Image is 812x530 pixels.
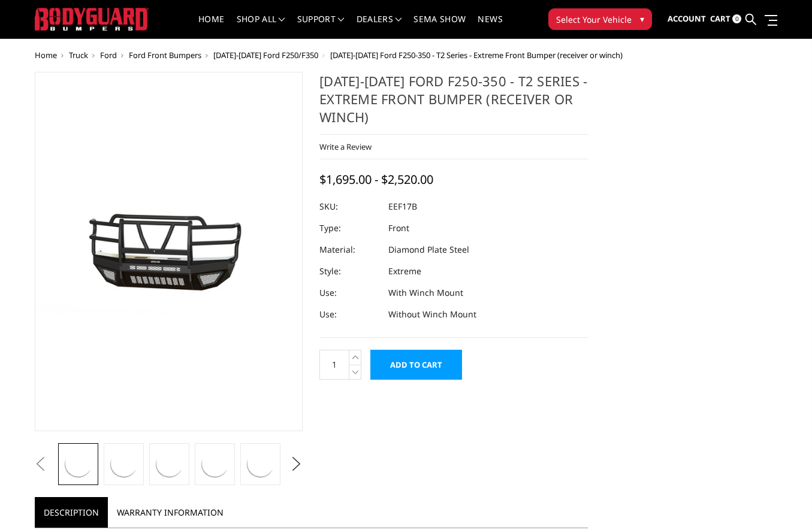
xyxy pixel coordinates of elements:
span: Select Your Vehicle [556,13,632,26]
a: Home [198,15,224,38]
dd: EEF17B [388,196,417,217]
dt: SKU: [319,196,379,217]
a: Home [35,50,57,60]
a: Truck [69,50,88,60]
img: 2017-2022 Ford F250-350 - T2 Series - Extreme Front Bumper (receiver or winch) [244,447,276,481]
dt: Material: [319,239,379,261]
button: Next [288,455,306,473]
span: 0 [732,14,741,23]
img: BODYGUARD BUMPERS [35,8,149,30]
button: Select Your Vehicle [548,8,652,30]
dt: Type: [319,217,379,239]
input: Add to Cart [370,350,462,380]
img: 2017-2022 Ford F250-350 - T2 Series - Extreme Front Bumper (receiver or winch) [198,447,231,481]
img: 2017-2022 Ford F250-350 - T2 Series - Extreme Front Bumper (receiver or winch) [38,189,300,313]
a: Dealers [357,15,402,38]
a: SEMA Show [413,15,466,38]
dd: With Winch Mount [388,282,463,304]
a: Description [35,497,108,528]
dt: Style: [319,261,379,282]
a: shop all [237,15,285,38]
a: Write a Review [319,141,372,152]
a: Support [297,15,345,38]
a: [DATE]-[DATE] Ford F250/F350 [213,50,318,60]
dd: Extreme [388,261,421,282]
dd: Diamond Plate Steel [388,239,469,261]
dt: Use: [319,304,379,325]
a: Warranty Information [108,497,233,528]
span: $1,695.00 - $2,520.00 [319,171,433,187]
span: ▾ [640,13,644,25]
a: Cart 0 [710,3,741,35]
a: Account [668,3,706,35]
img: 2017-2022 Ford F250-350 - T2 Series - Extreme Front Bumper (receiver or winch) [107,447,140,481]
a: Ford Front Bumpers [129,50,201,60]
a: Ford [100,50,117,60]
img: 2017-2022 Ford F250-350 - T2 Series - Extreme Front Bumper (receiver or winch) [153,447,185,481]
dd: Front [388,217,409,239]
span: Account [668,13,706,24]
button: Previous [32,455,50,473]
a: News [478,15,502,38]
span: Cart [710,13,731,24]
span: [DATE]-[DATE] Ford F250-350 - T2 Series - Extreme Front Bumper (receiver or winch) [330,50,623,60]
h1: [DATE]-[DATE] Ford F250-350 - T2 Series - Extreme Front Bumper (receiver or winch) [319,72,588,135]
a: 2017-2022 Ford F250-350 - T2 Series - Extreme Front Bumper (receiver or winch) [35,72,303,431]
dt: Use: [319,282,379,304]
img: 2017-2022 Ford F250-350 - T2 Series - Extreme Front Bumper (receiver or winch) [62,447,94,481]
dd: Without Winch Mount [388,304,476,325]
